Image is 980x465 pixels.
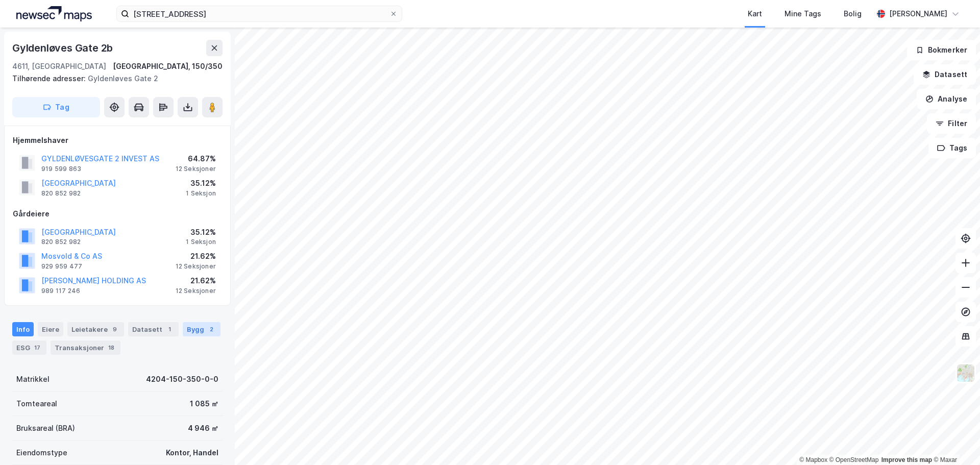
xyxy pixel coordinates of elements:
[176,275,216,287] div: 21.62%
[110,324,120,334] div: 9
[785,8,821,20] div: Mine Tags
[12,340,46,355] div: ESG
[914,64,976,85] button: Datasett
[907,40,976,60] button: Bokmerker
[16,373,50,385] div: Matrikkel
[881,456,932,463] a: Improve this map
[844,8,862,20] div: Bolig
[12,322,34,336] div: Info
[12,72,214,85] div: Gyldenløves Gate 2
[889,8,947,20] div: [PERSON_NAME]
[12,74,88,83] span: Tilhørende adresser:
[13,134,222,146] div: Hjemmelshaver
[106,342,116,353] div: 18
[929,416,980,465] div: Kontrollprogram for chat
[190,398,218,410] div: 1 085 ㎡
[12,60,106,72] div: 4611, [GEOGRAPHIC_DATA]
[51,340,120,355] div: Transaksjoner
[16,422,75,434] div: Bruksareal (BRA)
[186,226,216,238] div: 35.12%
[41,238,81,246] div: 820 852 982
[41,287,80,295] div: 989 117 246
[183,322,220,336] div: Bygg
[956,363,975,383] img: Z
[829,456,879,463] a: OpenStreetMap
[799,456,827,463] a: Mapbox
[176,262,216,271] div: 12 Seksjoner
[164,324,175,334] div: 1
[186,189,216,198] div: 1 Seksjon
[41,189,81,198] div: 820 852 982
[176,165,216,173] div: 12 Seksjoner
[16,6,92,21] img: logo.a4113a55bc3d86da70a041830d287a7e.svg
[166,447,218,459] div: Kontor, Handel
[38,322,63,336] div: Eiere
[16,398,57,410] div: Tomteareal
[16,447,67,459] div: Eiendomstype
[129,6,389,21] input: Søk på adresse, matrikkel, gårdeiere, leietakere eller personer
[186,177,216,189] div: 35.12%
[113,60,223,72] div: [GEOGRAPHIC_DATA], 150/350
[176,250,216,262] div: 21.62%
[41,262,82,271] div: 929 959 477
[67,322,124,336] div: Leietakere
[917,89,976,109] button: Analyse
[928,138,976,158] button: Tags
[13,208,222,220] div: Gårdeiere
[186,238,216,246] div: 1 Seksjon
[176,153,216,165] div: 64.87%
[146,373,218,385] div: 4204-150-350-0-0
[12,40,115,56] div: Gyldenløves Gate 2b
[32,342,42,353] div: 17
[12,97,100,117] button: Tag
[128,322,179,336] div: Datasett
[927,113,976,134] button: Filter
[206,324,216,334] div: 2
[41,165,81,173] div: 919 599 863
[929,416,980,465] iframe: Chat Widget
[748,8,762,20] div: Kart
[188,422,218,434] div: 4 946 ㎡
[176,287,216,295] div: 12 Seksjoner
